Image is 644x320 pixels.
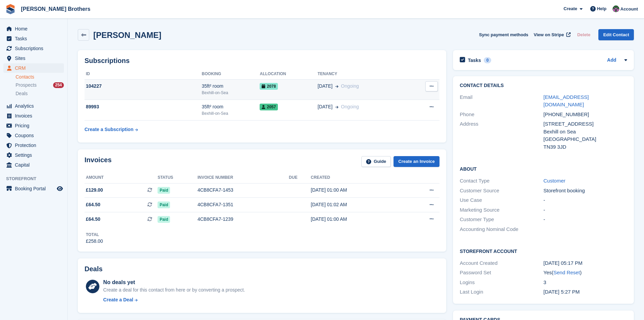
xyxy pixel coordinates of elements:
[103,278,245,286] div: No deals yet
[18,3,93,15] a: [PERSON_NAME] Brothers
[202,90,260,96] div: Bexhill-on-Sea
[15,63,55,73] span: CRM
[460,111,543,119] div: Phone
[553,270,580,275] a: Send Reset
[3,101,64,111] a: menu
[15,121,55,130] span: Pricing
[460,165,627,172] h2: About
[15,44,55,53] span: Subscriptions
[103,286,245,294] div: Create a deal for this contact from here or by converting a prospect.
[460,216,543,223] div: Customer Type
[393,156,439,167] a: Create an Invoice
[260,104,278,110] span: 2057
[544,279,627,286] div: 3
[318,103,333,110] span: [DATE]
[85,126,134,133] div: Create a Subscription
[3,184,64,193] a: menu
[16,74,64,80] a: Contacts
[544,178,566,184] a: Customer
[3,54,64,63] a: menu
[16,90,28,97] span: Deals
[544,196,627,204] div: -
[202,69,260,80] th: Booking
[460,288,543,296] div: Last Login
[86,232,103,238] div: Total
[311,216,403,223] div: [DATE] 01:00 AM
[341,104,359,109] span: Ongoing
[93,30,161,40] h2: [PERSON_NAME]
[460,269,543,277] div: Password Set
[574,29,593,40] button: Delete
[86,201,100,208] span: £64.50
[15,150,55,160] span: Settings
[3,141,64,150] a: menu
[86,216,100,223] span: £64.50
[86,238,103,245] div: £258.00
[85,123,138,136] a: Create a Subscription
[3,63,64,73] a: menu
[361,156,391,167] a: Guide
[544,289,580,295] time: 2025-06-09 16:27:15 UTC
[3,111,64,121] a: menu
[544,269,627,277] div: Yes
[341,83,359,89] span: Ongoing
[620,6,638,13] span: Account
[544,94,589,108] a: [EMAIL_ADDRESS][DOMAIN_NAME]
[544,187,627,195] div: Storefront booking
[158,201,170,208] span: Paid
[544,111,627,119] div: [PHONE_NUMBER]
[5,4,16,14] img: stora-icon-8386f47178a22dfd0bd8f6a31ec36ba5ce8667c1dd55bd0f319d3a0aa187defe.svg
[85,172,158,183] th: Amount
[15,101,55,111] span: Analytics
[16,90,64,97] a: Deals
[3,34,64,43] a: menu
[85,83,202,90] div: 104227
[6,175,67,182] span: Storefront
[15,184,55,193] span: Booking Portal
[597,5,606,12] span: Help
[544,135,627,143] div: [GEOGRAPHIC_DATA]
[318,69,408,80] th: Tenancy
[3,44,64,53] a: menu
[544,120,627,128] div: [STREET_ADDRESS]
[16,82,64,89] a: Prospects 254
[158,216,170,223] span: Paid
[3,160,64,170] a: menu
[15,54,55,63] span: Sites
[86,187,103,194] span: £129.00
[202,103,260,110] div: 35ft² room
[3,121,64,130] a: menu
[85,265,102,273] h2: Deals
[158,187,170,194] span: Paid
[85,156,112,167] h2: Invoices
[460,226,543,233] div: Accounting Nominal Code
[311,172,403,183] th: Created
[460,120,543,151] div: Address
[544,128,627,136] div: Bexhill on Sea
[3,131,64,140] a: menu
[544,216,627,223] div: -
[311,187,403,194] div: [DATE] 01:00 AM
[197,172,289,183] th: Invoice number
[158,172,197,183] th: Status
[197,187,289,194] div: 4CB8CFA7-1453
[531,29,572,40] a: View on Stripe
[460,279,543,286] div: Logins
[85,69,202,80] th: ID
[16,82,37,88] span: Prospects
[598,29,634,40] a: Edit Contact
[607,57,616,64] a: Add
[460,196,543,204] div: Use Case
[202,110,260,116] div: Bexhill-on-Sea
[197,216,289,223] div: 4CB8CFA7-1239
[552,270,581,275] span: ( )
[460,248,627,254] h2: Storefront Account
[318,83,333,90] span: [DATE]
[3,150,64,160] a: menu
[479,29,528,40] button: Sync payment methods
[103,296,133,303] div: Create a Deal
[564,5,577,12] span: Create
[197,201,289,208] div: 4CB8CFA7-1351
[3,24,64,34] a: menu
[289,172,311,183] th: Due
